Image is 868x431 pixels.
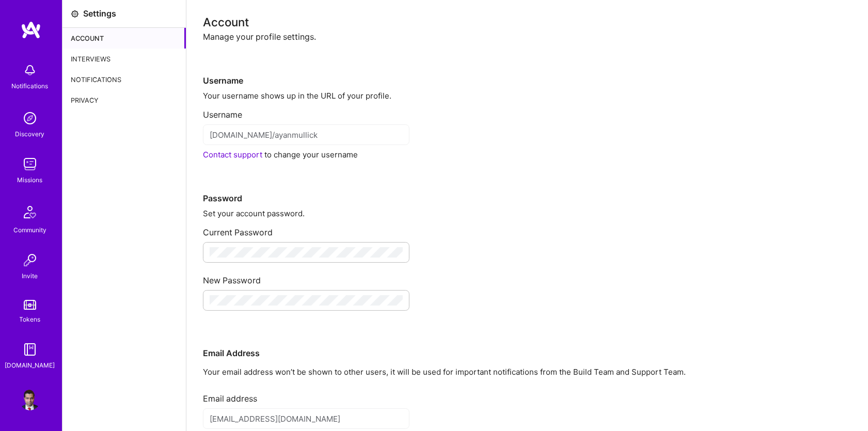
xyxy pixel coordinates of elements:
[62,49,186,69] div: Interviews
[203,17,851,27] div: Account
[203,149,851,160] div: to change your username
[62,69,186,90] div: Notifications
[15,129,45,139] div: Discovery
[203,219,851,238] div: Current Password
[203,366,851,377] p: Your email address won’t be shown to other users, it will be used for important notifications fro...
[203,315,851,359] div: Email Address
[18,200,42,225] img: Community
[20,314,41,325] div: Tokens
[83,8,116,19] div: Settings
[203,90,851,101] div: Your username shows up in the URL of your profile.
[18,174,43,185] div: Missions
[62,28,186,49] div: Account
[20,250,40,270] img: Invite
[20,154,40,174] img: teamwork
[13,225,46,235] div: Community
[203,160,851,204] div: Password
[20,108,40,129] img: discovery
[20,339,40,360] img: guide book
[20,60,40,81] img: bell
[203,31,851,42] div: Manage your profile settings.
[203,267,851,286] div: New Password
[203,42,851,86] div: Username
[12,81,49,91] div: Notifications
[203,150,262,159] a: Contact support
[24,300,36,310] img: tokens
[71,10,79,18] i: icon Settings
[5,360,55,371] div: [DOMAIN_NAME]
[20,390,40,410] img: User Avatar
[203,101,851,120] div: Username
[203,385,851,404] div: Email address
[62,90,186,110] div: Privacy
[203,208,851,219] div: Set your account password.
[21,21,41,39] img: logo
[22,270,38,281] div: Invite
